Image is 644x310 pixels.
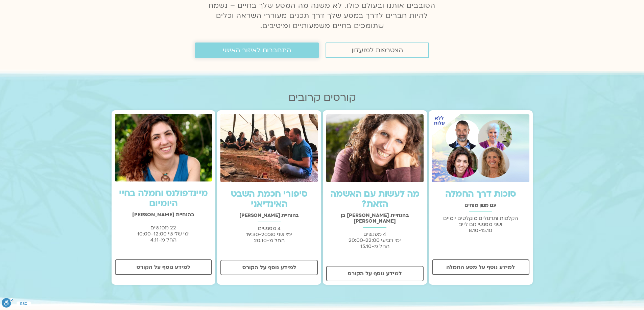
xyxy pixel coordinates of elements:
[220,260,318,275] a: למידע נוסף על הקורס
[223,47,291,54] span: התחברות לאיזור האישי
[352,47,403,54] span: הצטרפות למועדון
[330,188,420,210] a: מה לעשות עם האשמה הזאת?
[112,92,533,104] h2: קורסים קרובים
[115,259,212,275] a: למידע נוסף על הקורס
[326,43,429,58] a: הצטרפות למועדון
[326,266,424,281] a: למידע נוסף על הקורס
[446,264,515,270] span: למידע נוסף על מסע החמלה
[348,271,402,277] span: למידע נוסף על הקורס
[195,43,319,58] a: התחברות לאיזור האישי
[469,227,492,234] span: 8.10-15.10
[326,213,424,224] h2: בהנחיית [PERSON_NAME] בן [PERSON_NAME]
[119,187,208,209] a: מיינדפולנס וחמלה בחיי היומיום
[432,202,529,208] h2: עם מגוון מנחים
[115,212,212,218] h2: בהנחיית [PERSON_NAME]
[445,188,516,200] a: סוכות דרך החמלה
[326,231,424,249] p: 4 מפגשים ימי רביעי 20:00-22:00 החל מ-15.10
[432,259,529,275] a: למידע נוסף על מסע החמלה
[254,237,285,244] span: החל מ-20.10
[220,225,318,244] p: 4 מפגשים ימי שני 19:30-20:30
[242,264,296,271] span: למידע נוסף על הקורס
[115,225,212,243] p: 22 מפגשים ימי שלישי 10:00-12:00 החל מ-4.11
[432,215,529,233] p: הקלטות ותרגולים מוקלטים יומיים ושני מפגשי זום לייב
[220,213,318,218] h2: בהנחיית [PERSON_NAME]
[137,264,190,270] span: למידע נוסף על הקורס
[231,188,307,210] a: סיפורי חכמת השבט האינדיאני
